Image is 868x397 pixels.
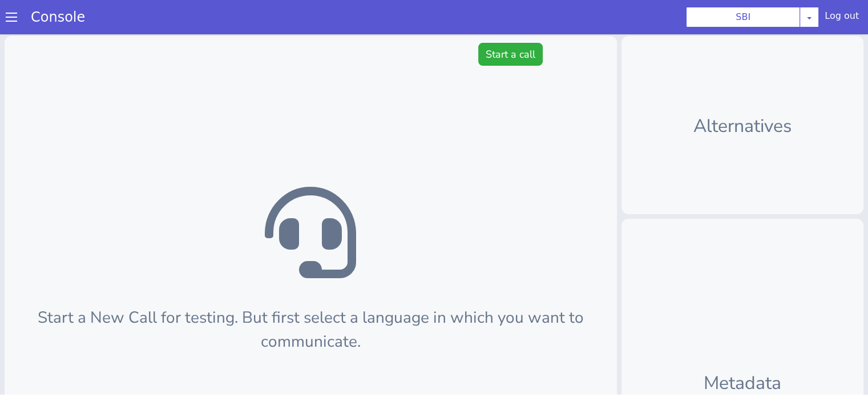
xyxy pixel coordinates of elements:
[640,81,845,109] p: Alternatives
[640,338,845,366] p: Metadata
[23,274,599,322] p: Start a New Call for testing. But first select a language in which you want to communicate.
[478,11,543,34] button: Start a call
[17,9,99,25] a: Console
[825,9,859,27] div: Log out
[686,7,800,27] button: SBI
